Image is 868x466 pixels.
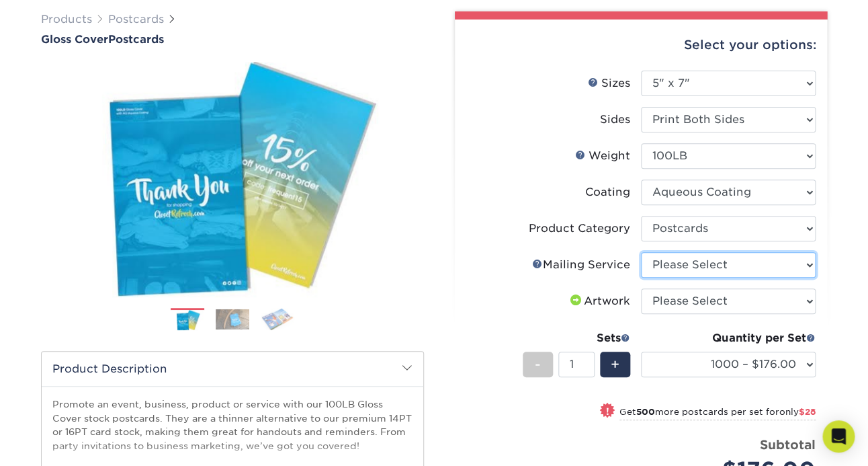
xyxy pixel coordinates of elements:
[523,330,630,346] div: Sets
[575,148,630,164] div: Weight
[619,407,816,420] small: Get more postcards per set for
[41,33,424,46] h1: Postcards
[41,52,424,307] img: Gloss Cover 01
[606,404,609,418] span: !
[588,75,630,91] div: Sizes
[41,13,92,26] a: Products
[568,293,630,309] div: Artwork
[760,437,816,452] strong: Subtotal
[261,307,294,331] img: Postcards 03
[108,13,164,26] a: Postcards
[466,20,816,71] div: Select your options:
[799,407,816,417] span: $28
[585,184,630,200] div: Coating
[636,407,655,417] strong: 500
[822,420,855,453] div: Open Intercom Messenger
[42,352,423,386] h2: Product Description
[41,33,424,46] a: Gloss CoverPostcards
[779,407,816,417] span: only
[641,330,816,346] div: Quantity per Set
[532,257,630,273] div: Mailing Service
[216,309,249,329] img: Postcards 02
[611,354,619,375] span: +
[529,221,630,237] div: Product Category
[171,309,204,332] img: Postcards 01
[41,33,108,46] span: Gloss Cover
[600,112,630,128] div: Sides
[535,354,541,375] span: -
